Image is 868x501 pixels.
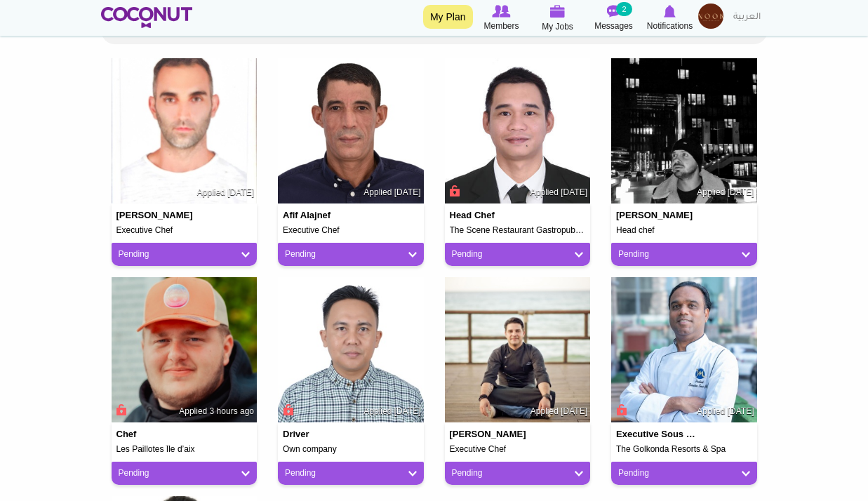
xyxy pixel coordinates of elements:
[647,19,693,33] span: Notifications
[618,467,750,479] a: Pending
[611,277,757,423] img: prakash Rajendran's picture
[285,467,417,479] a: Pending
[450,211,531,220] h4: Head chef
[112,58,258,204] img: Francesco Fardello's picture
[283,445,419,454] h5: Own company
[616,429,697,439] h4: Executive Sous Chef
[423,5,473,29] a: My Plan
[616,2,632,16] small: 2
[116,211,198,220] h4: [PERSON_NAME]
[616,211,697,220] h4: [PERSON_NAME]
[101,7,193,28] img: Home
[664,5,676,18] img: Notifications
[114,403,127,417] span: Connect to Unlock the Profile
[586,4,642,33] a: Messages Messages 2
[618,248,750,260] a: Pending
[452,467,584,479] a: Pending
[450,226,586,235] h5: The Scene Restaurant Gastropub&Lounge By [PERSON_NAME]
[281,403,293,417] span: Connect to Unlock the Profile
[614,403,627,417] span: Connect to Unlock the Profile
[450,429,531,439] h4: [PERSON_NAME]
[278,277,424,423] img: Hengki Afrizal's picture
[119,467,251,479] a: Pending
[448,184,460,198] span: Connect to Unlock the Profile
[283,429,364,439] h4: Driver
[594,19,633,33] span: Messages
[283,211,364,220] h4: afif Alajnef
[116,226,253,235] h5: Executive Chef
[445,277,591,423] img: Antonis Pechlivanakis's picture
[450,445,586,454] h5: Executive Chef
[445,58,591,204] img: Jayson Lustina's picture
[278,58,424,204] img: afif Alajnef's picture
[483,19,519,33] span: Members
[116,445,253,454] h5: Les Paillotes Île d’aix
[542,20,573,34] span: My Jobs
[550,5,566,18] img: My Jobs
[616,445,752,454] h5: The Golkonda Resorts & Spa
[607,5,621,18] img: Messages
[452,248,584,260] a: Pending
[285,248,417,260] a: Pending
[119,248,251,260] a: Pending
[726,4,768,32] a: العربية
[611,58,757,204] img: Evangelos Tzakos's picture
[492,5,510,18] img: Browse Members
[530,4,586,34] a: My Jobs My Jobs
[116,429,198,439] h4: Chef
[112,277,258,423] img: Lilian BROSSARD's picture
[474,4,530,33] a: Browse Members Members
[283,226,419,235] h5: Executive Chef
[642,4,698,33] a: Notifications Notifications
[616,226,752,235] h5: Head chef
